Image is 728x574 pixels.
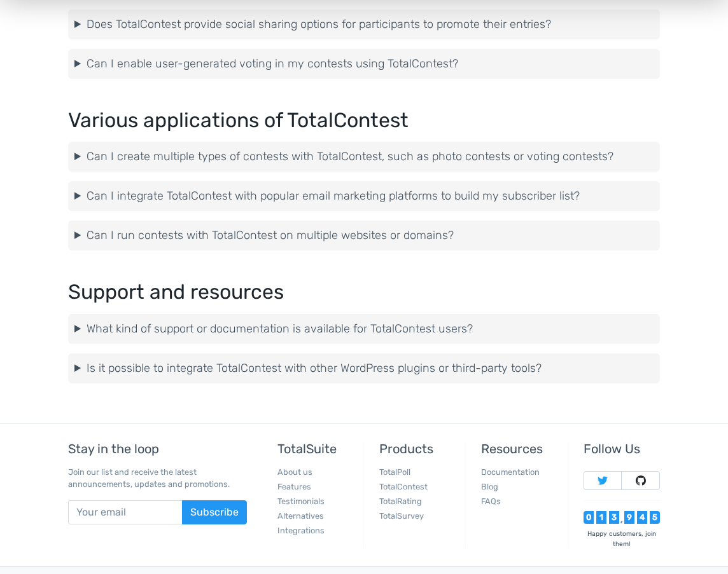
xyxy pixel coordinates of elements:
[379,467,410,477] a: TotalPoll
[481,467,540,477] a: Documentation
[584,529,660,549] div: Happy customers, join them!
[619,516,624,524] div: ,
[277,511,324,521] a: Alternatives
[68,281,660,303] h2: Support and resources
[182,500,247,524] button: Subscribe
[379,482,428,491] a: TotalContest
[74,227,654,244] summary: Can I run contests with TotalContest on multiple websites or domains?
[74,360,654,377] summary: Is it possible to integrate TotalContest with other WordPress plugins or third-party tools?
[74,16,654,33] summary: Does TotalContest provide social sharing options for participants to promote their entries?
[74,148,654,165] summary: Can I create multiple types of contests with TotalContest, such as photo contests or voting conte...
[379,511,424,521] a: TotalSurvey
[637,511,647,524] div: 4
[68,442,247,456] h5: Stay in the loop
[379,442,456,456] h5: Products
[74,320,654,338] summary: What kind of support or documentation is available for TotalContest users?
[609,511,619,524] div: 3
[68,109,660,132] h2: Various applications of TotalContest
[68,466,247,490] p: Join our list and receive the latest announcements, updates and promotions.
[481,482,498,491] a: Blog
[636,475,646,486] img: Follow TotalSuite on Github
[68,500,183,524] input: Your email
[584,442,660,456] h5: Follow Us
[277,467,312,477] a: About us
[379,496,422,506] a: TotalRating
[277,482,311,491] a: Features
[650,511,660,524] div: 5
[74,188,654,205] summary: Can I integrate TotalContest with popular email marketing platforms to build my subscriber list?
[481,496,501,506] a: FAQs
[481,442,557,456] h5: Resources
[277,442,354,456] h5: TotalSuite
[584,511,594,524] div: 0
[596,511,606,524] div: 1
[598,475,608,486] img: Follow TotalSuite on Twitter
[277,496,325,506] a: Testimonials
[74,55,654,72] summary: Can I enable user-generated voting in my contests using TotalContest?
[277,526,325,535] a: Integrations
[624,511,634,524] div: 9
